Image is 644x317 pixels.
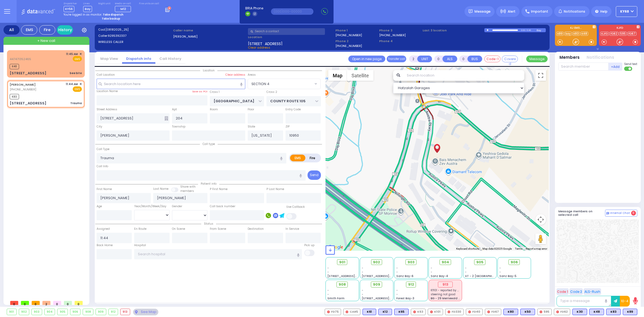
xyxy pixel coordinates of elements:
[134,204,170,209] div: Year/Month/Week/Day
[619,32,627,36] a: 595
[520,309,535,315] div: K50
[97,79,245,89] input: Search location here
[438,282,453,287] div: 913
[266,187,284,191] label: P Last Name
[631,211,636,216] span: 0
[327,244,345,251] a: Open this area in Google Maps (opens a new window)
[623,309,637,315] div: K89
[606,309,621,315] div: BLS
[180,185,196,189] small: Share with
[442,260,449,265] span: 904
[286,125,290,129] label: ZIP
[396,270,398,274] span: -
[526,27,531,33] div: 0:40
[180,189,194,193] span: members
[10,87,36,92] span: [PHONE_NUMBER]
[499,266,501,270] span: -
[335,28,377,33] span: Phone 1
[564,9,585,14] span: Notifications
[430,311,433,313] img: red-radio-icon.svg
[423,28,484,33] label: Last 3 location
[21,8,57,15] img: Logo
[572,32,580,36] a: K83
[210,204,235,209] label: Call back number
[304,243,314,247] label: Pick up
[251,81,269,87] span: SECTION 4
[431,270,432,274] span: -
[609,63,623,71] button: +Add
[448,311,450,313] img: red-radio-icon.svg
[39,25,55,35] div: Fire
[521,27,525,33] div: 0:00
[70,101,82,105] div: Trauma
[580,32,588,36] a: K48
[210,107,218,112] label: Room
[109,309,118,315] div: 912
[173,34,246,39] label: [PERSON_NAME]
[53,301,61,305] span: 0
[609,32,619,36] a: FD62
[200,68,217,72] span: Location
[21,301,29,305] span: 0
[431,266,432,270] span: -
[164,116,168,121] span: Other building occupants
[271,8,313,15] input: (000)000-00000
[108,34,126,38] span: 9295392337
[348,56,385,62] a: Open in new page
[624,66,633,71] label: Turn off text
[535,70,546,81] button: Toggle fullscreen view
[556,311,559,313] img: red-radio-icon.svg
[362,296,412,300] span: [STREET_ADDRESS][PERSON_NAME]
[96,56,122,61] a: Map View
[411,309,426,315] div: K63
[417,56,432,62] button: UNIT
[466,309,483,315] div: FD40
[248,79,321,89] span: SECTION 4
[210,90,219,94] label: Cross 1
[362,292,363,296] span: -
[343,309,360,315] div: CAR5
[335,44,362,48] label: [PHONE_NUMBER]
[327,311,330,313] img: red-radio-icon.svg
[535,214,546,225] button: Map camera controls
[97,89,118,93] label: Location Name
[83,6,92,12] span: Bay
[248,35,334,39] label: Location
[474,9,491,14] span: Message
[540,311,542,313] img: red-radio-icon.svg
[327,274,378,278] span: [STREET_ADDRESS][PERSON_NAME]
[7,309,16,315] div: 901
[572,309,587,315] div: BLS
[499,270,501,274] span: -
[172,125,185,129] label: Township
[98,34,171,38] label: Caller:
[248,28,325,35] input: Search a contact
[248,41,283,45] span: [STREET_ADDRESS]
[431,274,448,278] span: Sanz Bay-4
[102,17,120,21] strong: Take backup
[363,309,376,315] div: K61
[627,32,636,36] a: FD67
[431,292,455,296] span: steering not good
[325,309,341,315] div: FD75
[248,125,255,129] label: State
[64,2,77,5] label: Dispatcher
[105,27,129,32] span: [08182025_25]
[584,288,601,295] button: ALS-Rush
[103,13,123,17] strong: Take dispatch
[587,54,614,61] button: Notifications
[431,288,463,292] span: KY101 - reported by KY72
[122,56,155,61] a: Dispatch info
[248,107,254,112] label: Floor
[600,32,609,36] a: KJFD
[98,40,171,44] label: WIRELESS CALLER
[210,187,228,191] label: P First Name
[394,309,409,315] div: K65
[564,32,572,36] a: bay
[97,187,112,191] label: First Name
[408,260,415,265] span: 903
[362,288,363,292] span: -
[97,107,117,112] label: Street Address
[403,70,524,81] input: Search location
[327,296,345,300] span: Smith Farm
